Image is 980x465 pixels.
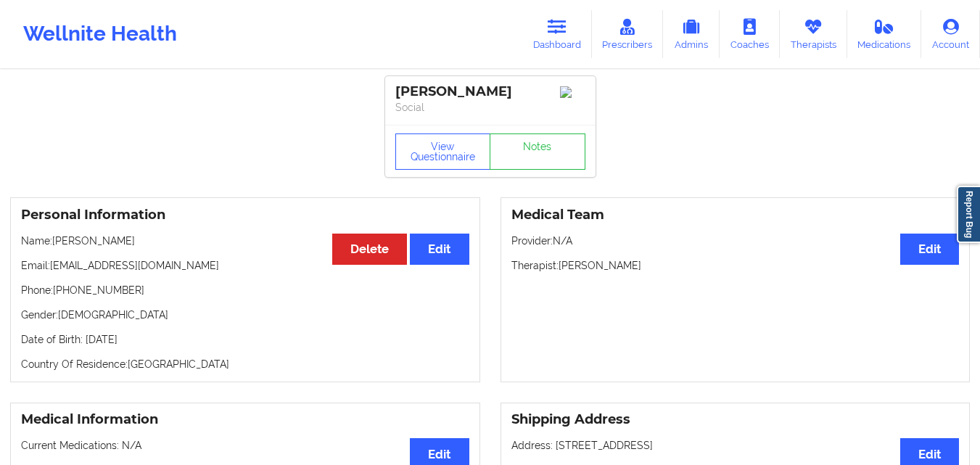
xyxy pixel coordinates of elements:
[21,207,469,223] h3: Personal Information
[395,133,491,170] button: View Questionnaire
[522,10,592,58] a: Dashboard
[847,10,922,58] a: Medications
[511,258,960,273] p: Therapist: [PERSON_NAME]
[663,10,720,58] a: Admins
[410,234,469,265] button: Edit
[511,207,960,223] h3: Medical Team
[511,438,960,453] p: Address: [STREET_ADDRESS]
[21,411,469,428] h3: Medical Information
[592,10,664,58] a: Prescribers
[21,308,469,322] p: Gender: [DEMOGRAPHIC_DATA]
[21,283,469,297] p: Phone: [PHONE_NUMBER]
[957,186,980,243] a: Report Bug
[21,332,469,347] p: Date of Birth: [DATE]
[900,234,959,265] button: Edit
[21,357,469,371] p: Country Of Residence: [GEOGRAPHIC_DATA]
[720,10,780,58] a: Coaches
[21,258,469,273] p: Email: [EMAIL_ADDRESS][DOMAIN_NAME]
[511,234,960,248] p: Provider: N/A
[780,10,847,58] a: Therapists
[395,100,585,115] p: Social
[511,411,960,428] h3: Shipping Address
[395,83,585,100] div: [PERSON_NAME]
[21,234,469,248] p: Name: [PERSON_NAME]
[332,234,407,265] button: Delete
[921,10,980,58] a: Account
[21,438,469,453] p: Current Medications: N/A
[490,133,585,170] a: Notes
[560,86,585,98] img: Image%2Fplaceholer-image.png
